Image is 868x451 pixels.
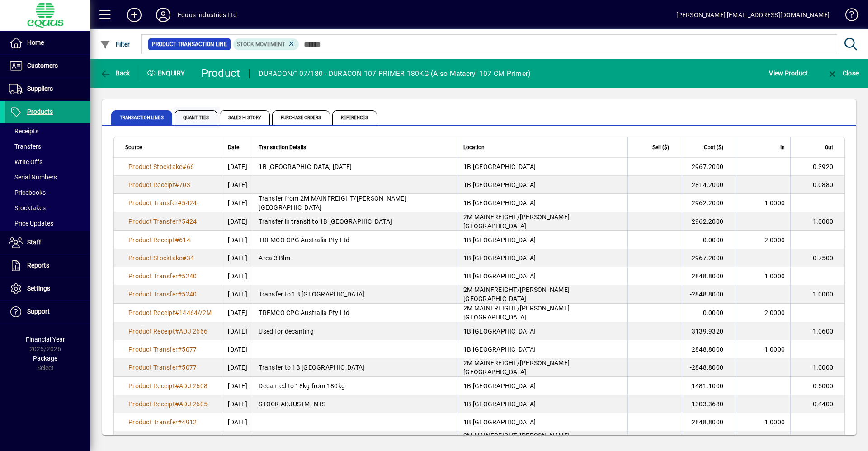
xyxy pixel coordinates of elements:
span: 1.0000 [813,291,834,298]
a: Customers [5,55,90,77]
button: Add [120,7,149,23]
td: [DATE] [222,340,253,358]
span: Cost ($) [704,142,723,152]
span: Filter [100,41,130,48]
div: Cost ($) [688,142,731,152]
div: Sell ($) [633,142,677,152]
span: # [178,364,182,371]
span: In [780,142,785,152]
a: Product Receipt#14464//2M [125,308,215,318]
span: References [332,110,377,125]
span: 1B [GEOGRAPHIC_DATA] [463,199,536,207]
span: 1.0000 [764,199,785,207]
span: 2M MAINFREIGHT/[PERSON_NAME] [GEOGRAPHIC_DATA] [463,305,570,321]
span: 2M MAINFREIGHT/[PERSON_NAME] [GEOGRAPHIC_DATA] [463,213,570,230]
span: 703 [179,181,190,188]
td: TREMCO CPG Australia Pty Ltd [253,231,458,249]
td: 1481.1000 [682,377,736,395]
span: Financial Year [26,336,65,343]
span: 2M MAINFREIGHT/[PERSON_NAME] [GEOGRAPHIC_DATA] [463,359,570,376]
span: 1B [GEOGRAPHIC_DATA] [463,346,536,353]
span: 614 [179,236,190,244]
span: # [175,181,179,188]
span: ADJ 2605 [179,400,208,408]
span: # [178,272,182,280]
td: [DATE] [222,322,253,340]
span: 2M MAINFREIGHT/[PERSON_NAME] [GEOGRAPHIC_DATA] [463,286,570,302]
td: [DATE] [222,249,253,267]
span: Product Receipt [128,382,175,390]
span: Receipts [9,127,38,135]
td: 2962.2000 [682,212,736,231]
app-page-header-button: Back [90,65,140,81]
span: Write Offs [9,158,42,165]
span: Stock movement [237,41,285,47]
span: 1B [GEOGRAPHIC_DATA] [463,418,536,426]
span: 1.0000 [764,418,785,426]
span: 5240 [182,291,197,298]
td: [DATE] [222,431,253,450]
span: Staff [27,239,41,246]
button: Back [98,65,132,81]
span: 5077 [182,346,197,353]
span: 1B [GEOGRAPHIC_DATA] [463,328,536,335]
span: Product Receipt [128,181,175,188]
td: [DATE] [222,212,253,231]
span: # [182,163,186,170]
span: Product Receipt [128,400,175,408]
a: Product Stocktake#34 [125,253,197,263]
span: ADJ 2666 [179,328,208,335]
a: Write Offs [5,154,90,169]
span: Product Transfer [128,346,178,353]
mat-chip: Product Transaction Type: Stock movement [233,38,299,50]
td: 2962.2000 [682,194,736,212]
span: 1.0000 [764,272,785,280]
span: 1B [GEOGRAPHIC_DATA] [463,400,536,408]
span: 1B [GEOGRAPHIC_DATA] [463,382,536,390]
td: -2848.8000 [682,285,736,304]
span: Date [228,142,239,152]
td: [DATE] [222,377,253,395]
span: Serial Numbers [9,174,57,181]
span: Back [100,70,130,77]
a: Product Receipt#ADJ 2605 [125,399,211,409]
span: 1B [GEOGRAPHIC_DATA] [463,254,536,262]
a: Product Receipt#ADJ 2666 [125,326,211,336]
span: 1B [GEOGRAPHIC_DATA] [463,236,536,244]
span: # [178,218,182,225]
span: Location [463,142,485,152]
a: Settings [5,277,90,300]
td: Transfer in transit to 1B [GEOGRAPHIC_DATA] [253,212,458,231]
span: 5424 [182,218,197,225]
a: Product Stocktake#66 [125,162,197,172]
td: 2814.2000 [682,176,736,194]
td: 1B [GEOGRAPHIC_DATA] [DATE] [253,158,458,176]
span: ADJ 2608 [179,382,208,390]
td: Area 3 Blm [253,249,458,267]
span: 0.5000 [813,382,834,390]
div: Date [228,142,247,152]
td: [DATE] [222,304,253,322]
td: -2848.8000 [682,358,736,377]
span: 2.0000 [764,309,785,316]
span: 0.0880 [813,181,834,188]
span: Products [27,108,53,115]
a: Staff [5,231,90,254]
span: Source [125,142,142,152]
td: 2967.2000 [682,249,736,267]
span: Home [27,39,44,46]
span: Product Transfer [128,418,178,426]
span: Purchase Orders [272,110,330,125]
a: Product Receipt#703 [125,180,193,190]
span: # [175,309,179,316]
span: # [178,199,182,207]
td: Used for decanting [253,322,458,340]
td: [DATE] [222,194,253,212]
td: 2967.2000 [682,158,736,176]
div: Enquiry [140,66,194,80]
a: Knowledge Base [839,2,857,31]
td: Transfer from 2M MAINFREIGHT/[PERSON_NAME] [GEOGRAPHIC_DATA] [253,194,458,212]
span: Suppliers [27,85,53,92]
span: # [175,382,179,390]
span: Quantities [175,110,217,125]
